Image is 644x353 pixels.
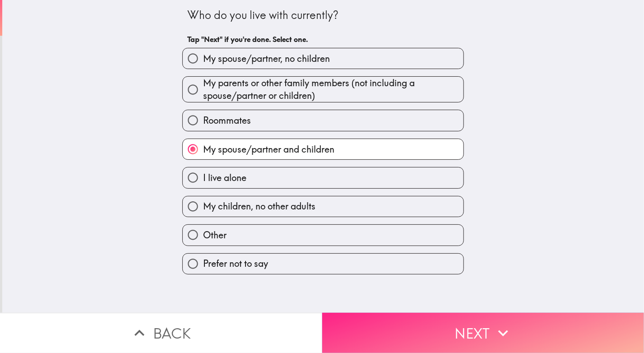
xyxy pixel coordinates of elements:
[183,77,463,102] button: My parents or other family members (not including a spouse/partner or children)
[187,8,459,23] div: Who do you live with currently?
[203,143,334,156] span: My spouse/partner and children
[203,257,268,270] span: Prefer not to say
[187,34,459,44] h6: Tap "Next" if you're done. Select one.
[183,254,463,274] button: Prefer not to say
[203,52,330,65] span: My spouse/partner, no children
[203,200,315,213] span: My children, no other adults
[183,48,463,69] button: My spouse/partner, no children
[203,229,227,242] span: Other
[183,196,463,217] button: My children, no other adults
[183,139,463,159] button: My spouse/partner and children
[183,110,463,130] button: Roommates
[203,172,246,184] span: I live alone
[183,225,463,245] button: Other
[203,77,463,102] span: My parents or other family members (not including a spouse/partner or children)
[183,167,463,188] button: I live alone
[203,114,251,127] span: Roommates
